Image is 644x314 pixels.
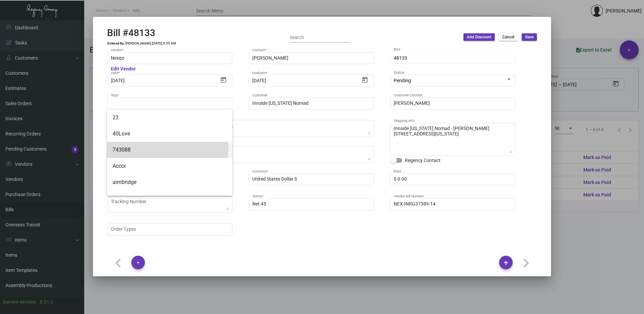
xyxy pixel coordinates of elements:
div: Current version: [3,299,37,306]
span: 743088 [112,142,227,158]
div: Items [112,251,125,258]
span: 23 [112,109,227,126]
button: Add Discount [463,33,495,41]
button: + [131,256,145,269]
div: Notes [152,251,165,258]
span: Accor [112,158,227,174]
button: Save [522,33,537,41]
button: Open calendar [360,74,371,85]
td: Entered By: [107,41,125,45]
button: Cancel [499,33,518,41]
div: 0.51.2 [40,299,53,306]
div: Tasks [132,251,144,258]
div: Attachments [172,251,200,258]
div: Activity logs [207,251,233,258]
span: AJ Capital [112,190,227,207]
mat-hint: Edit Vendor [111,66,136,72]
button: Open calendar [218,74,229,85]
h2: Bill #48133 [107,27,155,39]
span: Add Discount [467,34,491,40]
span: Save [525,34,534,40]
span: Cancel [502,34,514,40]
span: Pending [394,78,411,83]
span: 40Love [112,126,227,142]
span: + [137,256,139,269]
span: aimbridge [112,174,227,190]
input: Vendor Bill Number [394,201,512,207]
td: [PERSON_NAME] [DATE] 9:55 AM [125,41,176,45]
